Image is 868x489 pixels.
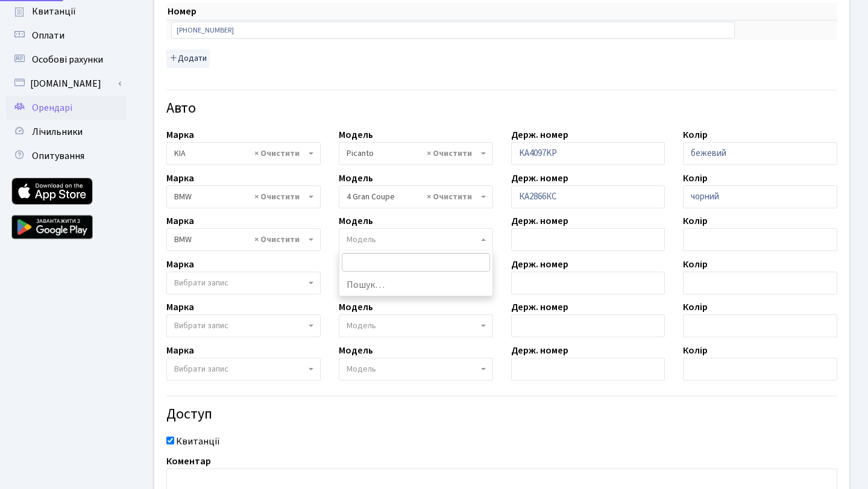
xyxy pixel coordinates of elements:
[174,277,228,289] span: Вибрати запис
[511,257,568,272] label: Держ. номер
[347,234,376,246] span: Модель
[339,171,373,185] label: Модель
[683,214,708,228] label: Колір
[339,274,492,296] li: Пошук…
[166,171,194,185] label: Марка
[511,214,568,228] label: Держ. номер
[339,300,373,314] label: Модель
[339,142,493,165] span: Picanto
[166,185,321,208] span: BMW
[166,228,321,251] span: BMW
[166,343,194,358] label: Марка
[166,142,321,165] span: KIA
[254,148,300,160] span: Видалити всі елементи
[511,343,568,358] label: Держ. номер
[32,149,84,163] span: Опитування
[6,96,127,120] a: Орендарі
[166,100,837,117] h4: Авто
[6,48,127,72] a: Особові рахунки
[6,72,127,96] a: [DOMAIN_NAME]
[174,320,228,332] span: Вибрати запис
[166,49,210,68] button: Додати
[176,434,220,449] label: Квитанції
[427,148,472,160] span: Видалити всі елементи
[339,343,373,358] label: Модель
[174,191,306,203] span: BMW
[174,363,228,375] span: Вибрати запис
[347,191,478,203] span: 4 Gran Coupe
[6,120,127,144] a: Лічильники
[6,144,127,168] a: Опитування
[254,191,300,203] span: Видалити всі елементи
[166,300,194,314] label: Марка
[347,320,376,332] span: Модель
[683,300,708,314] label: Колір
[166,3,740,20] th: Номер
[427,191,472,203] span: Видалити всі елементи
[166,406,837,423] h4: Доступ
[511,171,568,185] label: Держ. номер
[347,148,478,160] span: Picanto
[174,234,306,246] span: BMW
[339,185,493,208] span: 4 Gran Coupe
[174,148,306,160] span: KIA
[166,257,194,272] label: Марка
[6,23,127,48] a: Оплати
[683,128,708,142] label: Колір
[254,234,300,246] span: Видалити всі елементи
[339,214,373,228] label: Модель
[511,300,568,314] label: Держ. номер
[683,257,708,272] label: Колір
[339,128,373,142] label: Модель
[32,125,83,139] span: Лічильники
[683,343,708,358] label: Колір
[32,5,76,18] span: Квитанції
[166,214,194,228] label: Марка
[683,171,708,185] label: Колір
[32,29,64,42] span: Оплати
[32,101,72,114] span: Орендарі
[166,128,194,142] label: Марка
[347,363,376,375] span: Модель
[166,454,211,469] label: Коментар
[32,53,103,66] span: Особові рахунки
[511,128,568,142] label: Держ. номер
